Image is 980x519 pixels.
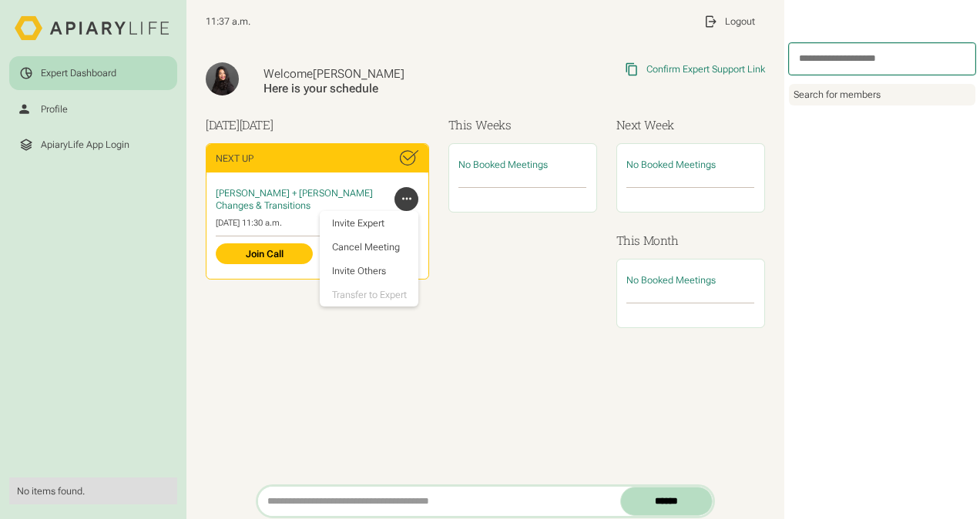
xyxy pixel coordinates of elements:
div: [DATE] 11:30 a.m. [216,218,418,229]
a: Logout [694,5,765,38]
div: Logout [725,15,755,28]
button: Invite Expert [320,211,418,235]
h3: [DATE] [206,116,429,134]
div: Expert Dashboard [41,67,116,79]
div: No items found. [17,485,169,497]
a: Transfer to Expert [320,283,418,306]
h3: This Month [616,232,765,249]
div: Next Up [216,152,253,165]
span: No Booked Meetings [626,274,716,286]
span: No Booked Meetings [626,159,716,170]
span: [PERSON_NAME] [313,67,404,81]
div: Search for members [789,84,975,105]
div: Profile [41,103,68,116]
h3: Next Week [616,116,765,134]
span: Changes & Transitions [216,199,310,211]
div: Here is your schedule [263,82,512,96]
span: No Booked Meetings [458,159,548,170]
div: Welcome [263,67,512,82]
a: Cancel Meeting [320,235,418,259]
div: ApiaryLife App Login [41,139,129,151]
span: [DATE] [240,117,274,132]
h3: This Weeks [448,116,597,134]
span: [PERSON_NAME] + [PERSON_NAME] [216,187,373,199]
a: Expert Dashboard [9,56,176,89]
div: Confirm Expert Support Link [646,63,765,75]
a: ApiaryLife App Login [9,128,176,161]
a: Profile [9,92,176,126]
a: Join Call [216,243,312,264]
button: Invite Others [320,259,418,283]
span: 11:37 a.m. [206,15,250,28]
